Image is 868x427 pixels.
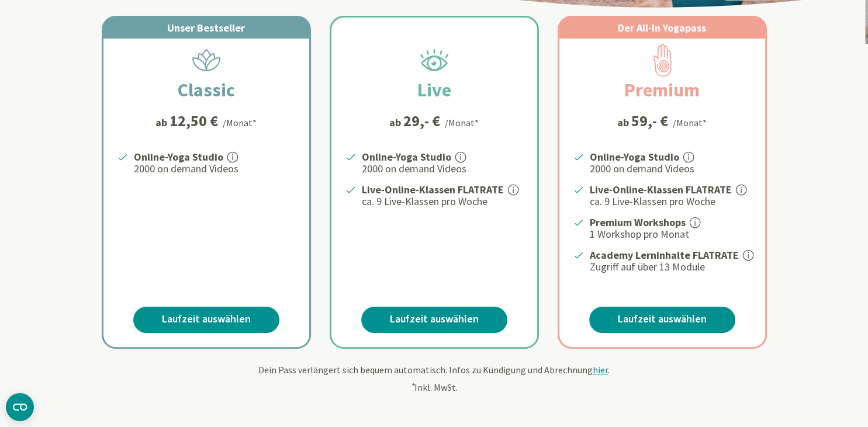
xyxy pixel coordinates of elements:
p: 2000 on demand Videos [134,162,295,176]
strong: Online-Yoga Studio [362,150,451,164]
div: 12,50 € [170,113,218,129]
div: /Monat* [445,116,479,130]
strong: Live-Online-Klassen FLATRATE [362,183,504,196]
h2: Premium [596,76,728,104]
strong: Online-Yoga Studio [134,150,223,164]
div: 29,- € [403,113,440,129]
strong: Online-Yoga Studio [590,150,679,164]
a: Laufzeit auswählen [589,307,735,333]
span: Der All-In Yogapass [618,21,706,34]
span: ab [155,114,170,130]
span: hier [593,364,608,376]
p: 2000 on demand Videos [590,162,751,176]
span: ab [389,114,403,130]
h2: Live [389,76,479,104]
strong: Academy Lerninhalte FLATRATE [590,248,739,262]
div: /Monat* [223,116,257,130]
p: Zugriff auf über 13 Module [590,260,751,274]
p: 1 Workshop pro Monat [590,227,751,241]
a: Laufzeit auswählen [361,307,507,333]
div: Dein Pass verlängert sich bequem automatisch. Infos zu Kündigung und Abrechnung . Inkl. MwSt. [92,363,776,394]
p: 2000 on demand Videos [362,162,523,176]
p: ca. 9 Live-Klassen pro Woche [362,195,523,209]
div: /Monat* [673,116,707,130]
button: CMP-Widget öffnen [6,393,34,421]
strong: Premium Workshops [590,216,686,229]
span: Unser Bestseller [167,21,245,34]
p: ca. 9 Live-Klassen pro Woche [590,195,751,209]
div: 59,- € [631,113,668,129]
a: Laufzeit auswählen [133,307,279,333]
strong: Live-Online-Klassen FLATRATE [590,183,732,196]
h2: Classic [150,76,263,104]
span: ab [617,114,631,130]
